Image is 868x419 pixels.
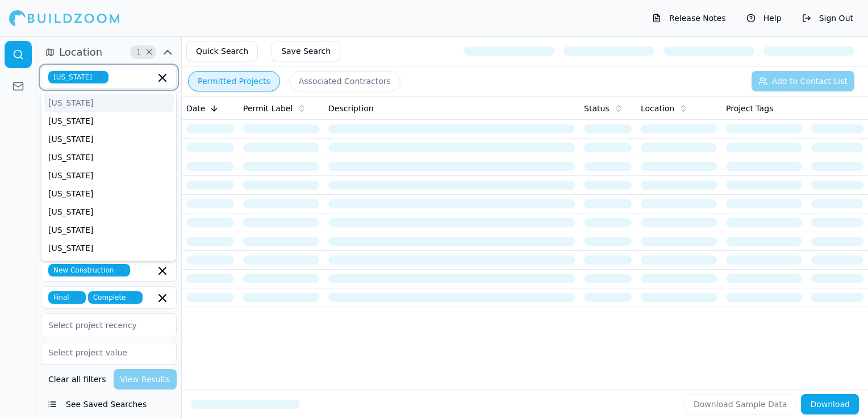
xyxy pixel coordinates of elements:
[48,264,130,276] span: New Construction
[44,257,174,275] div: [US_STATE]
[133,47,144,58] span: 1
[44,221,174,239] div: [US_STATE]
[289,71,400,91] button: Associated Contractors
[145,49,153,55] span: Clear Location filters
[272,41,340,61] button: Save Search
[88,291,143,304] span: Complete
[44,166,174,185] div: [US_STATE]
[41,91,177,261] div: Suggestions
[796,9,859,27] button: Sign Out
[641,103,674,114] span: Location
[726,103,773,114] span: Project Tags
[186,103,205,114] span: Date
[48,291,86,304] span: Final
[584,103,610,114] span: Status
[741,9,787,27] button: Help
[41,394,177,414] button: See Saved Searches
[186,41,258,61] button: Quick Search
[44,203,174,221] div: [US_STATE]
[243,103,293,114] span: Permit Label
[41,342,162,363] input: Select project value
[44,148,174,166] div: [US_STATE]
[188,71,280,91] button: Permitted Projects
[44,112,174,130] div: [US_STATE]
[48,71,108,83] span: [US_STATE]
[328,103,374,114] span: Description
[45,369,109,389] button: Clear all filters
[44,239,174,257] div: [US_STATE]
[646,9,732,27] button: Release Notes
[801,394,859,414] button: Download
[44,185,174,203] div: [US_STATE]
[41,43,177,61] button: Location1Clear Location filters
[59,44,102,60] span: Location
[44,130,174,148] div: [US_STATE]
[44,94,174,112] div: [US_STATE]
